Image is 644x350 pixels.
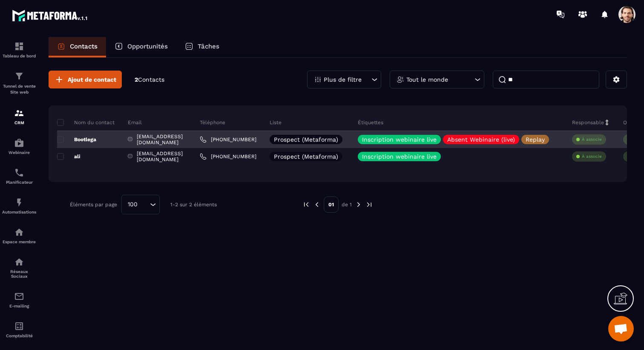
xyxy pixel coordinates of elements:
p: 1-2 sur 2 éléments [170,202,217,208]
p: Tâches [198,43,219,50]
a: social-networksocial-networkRéseaux Sociaux [2,250,36,285]
img: logo [12,8,89,23]
p: Tableau de bord [2,54,36,58]
p: Email [128,119,142,126]
p: Comptabilité [2,333,36,338]
span: Ajout de contact [68,75,116,84]
p: Nom du contact [57,119,115,126]
p: Tout le monde [406,77,448,83]
p: Tunnel de vente Site web [2,83,36,95]
p: Webinaire [2,150,36,155]
p: À associe [582,154,602,159]
p: Plus de filtre [324,77,362,83]
div: Search for option [121,195,160,214]
div: Ouvrir le chat [608,316,634,341]
p: Absent Webinaire (live) [447,137,515,142]
p: Opportunités [127,43,168,50]
p: Automatisations [2,210,36,214]
p: Étiquettes [358,119,383,126]
p: Réseaux Sociaux [2,269,36,279]
img: next [355,201,362,208]
img: prev [302,201,310,208]
p: Inscription webinaire live [362,154,437,159]
p: E-mailing [2,304,36,308]
a: Tâches [176,37,228,57]
p: 01 [324,196,339,213]
button: Ajout de contact [49,71,122,88]
p: Éléments par page [70,202,117,208]
a: formationformationTableau de bord [2,35,36,65]
img: next [365,201,373,208]
p: Espace membre [2,239,36,244]
img: automations [14,138,24,148]
input: Search for option [141,200,148,209]
a: formationformationTunnel de vente Site web [2,65,36,102]
p: de 1 [342,201,352,208]
img: accountant [14,321,24,331]
span: 100 [125,200,141,209]
img: scheduler [14,168,24,178]
img: automations [14,197,24,208]
a: [PHONE_NUMBER] [200,136,256,143]
p: ali [57,153,80,160]
a: automationsautomationsWebinaire [2,131,36,161]
img: formation [14,108,24,118]
a: accountantaccountantComptabilité [2,315,36,344]
p: Liste [270,119,282,126]
a: formationformationCRM [2,102,36,131]
p: Téléphone [200,119,225,126]
p: Planificateur [2,180,36,185]
span: Contacts [138,76,164,83]
img: automations [14,227,24,237]
p: Contacts [70,43,98,50]
img: email [14,291,24,302]
p: Responsable [572,119,604,126]
a: Opportunités [106,37,176,57]
p: CRM [2,120,36,125]
p: Inscription webinaire live [362,137,437,142]
img: formation [14,41,24,51]
p: Prospect (Metaforma) [274,137,338,142]
p: 2 [135,76,164,84]
p: Replay [526,137,545,142]
a: Contacts [49,37,106,57]
p: Bootlega [57,136,96,143]
img: social-network [14,257,24,267]
a: emailemailE-mailing [2,285,36,315]
p: Prospect (Metaforma) [274,154,338,159]
a: [PHONE_NUMBER] [200,153,256,160]
a: automationsautomationsAutomatisations [2,191,36,221]
a: schedulerschedulerPlanificateur [2,161,36,191]
img: formation [14,71,24,81]
a: automationsautomationsEspace membre [2,221,36,250]
p: À associe [582,137,602,142]
img: prev [313,201,321,208]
